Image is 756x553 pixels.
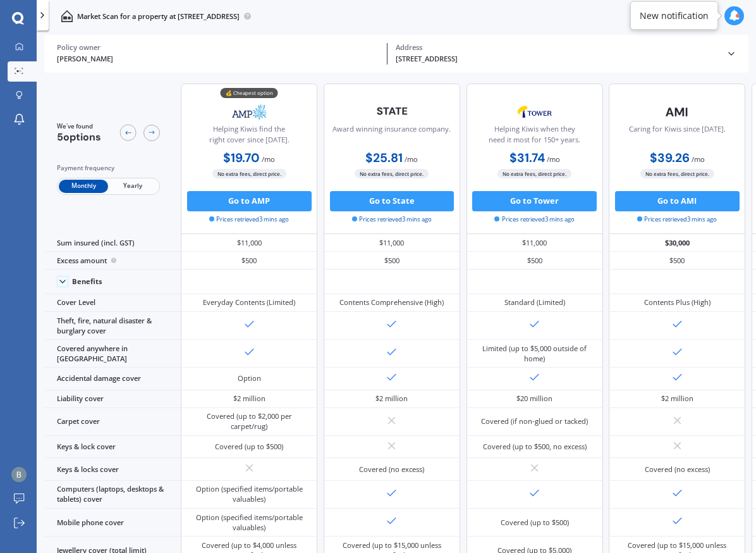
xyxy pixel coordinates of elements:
div: Option (specified items/portable valuables) [189,484,310,504]
img: home-and-contents.b802091223b8502ef2dd.svg [61,10,73,22]
div: Liability cover [44,390,181,408]
div: Keys & locks cover [44,458,181,480]
div: Option [238,373,261,383]
div: Helping Kiwis find the right cover since [DATE]. [190,124,308,149]
div: Keys & lock cover [44,436,181,458]
span: / mo [405,154,418,164]
div: Covered anywhere in [GEOGRAPHIC_DATA] [44,340,181,368]
div: New notification [640,9,709,22]
div: $500 [181,252,317,270]
b: $31.74 [509,150,545,166]
span: Prices retrieved 3 mins ago [494,215,574,224]
div: Benefits [72,277,102,286]
div: Standard (Limited) [504,297,565,308]
div: Policy owner [57,43,379,52]
span: / mo [692,154,705,164]
img: AMP.webp [216,99,283,125]
div: Computers (laptops, desktops & tablets) cover [44,481,181,509]
span: 5 options [57,130,101,144]
span: / mo [262,154,275,164]
div: Option (specified items/portable valuables) [189,513,310,533]
div: Covered (no excess) [359,464,424,475]
div: Award winning insurance company. [332,124,451,149]
span: No extra fees, direct price. [497,169,571,178]
div: $2 million [233,394,265,404]
div: $2 million [375,394,408,404]
div: Theft, fire, natural disaster & burglary cover [44,312,181,340]
img: Tower.webp [501,99,568,125]
div: $11,000 [466,234,603,252]
div: Everyday Contents (Limited) [203,297,295,308]
div: Sum insured (incl. GST) [44,234,181,252]
span: We've found [57,122,101,131]
div: $11,000 [324,234,460,252]
div: [STREET_ADDRESS] [396,54,718,65]
b: $39.26 [650,150,690,166]
div: [PERSON_NAME] [57,54,379,65]
div: Payment frequency [57,163,160,173]
img: ACg8ocLgcsh2zufUSWVbLgToHCJQZxpecJ1Kleuaeb5I6hwkW-NN6w=s96-c [11,467,27,482]
span: Prices retrieved 3 mins ago [352,215,432,224]
span: Prices retrieved 3 mins ago [637,215,717,224]
div: $20 million [516,394,552,404]
b: $25.81 [365,150,403,166]
div: Covered (no excess) [645,464,710,475]
button: Go to AMP [187,191,312,211]
span: Monthly [59,180,108,193]
span: No extra fees, direct price. [640,169,714,178]
div: Covered (up to $500) [501,518,569,528]
div: Carpet cover [44,408,181,436]
div: Address [396,43,718,52]
span: No extra fees, direct price. [212,169,286,178]
div: Covered (up to $500, no excess) [483,442,587,452]
span: / mo [547,154,560,164]
button: Go to State [330,191,454,211]
div: Cover Level [44,294,181,312]
div: Limited (up to $5,000 outside of home) [474,344,595,364]
div: $30,000 [609,234,745,252]
div: Helping Kiwis when they need it most for 150+ years. [475,124,594,149]
button: Go to Tower [472,191,597,211]
div: Covered (if non-glued or tacked) [481,416,588,426]
span: No extra fees, direct price. [355,169,429,178]
div: Mobile phone cover [44,509,181,537]
div: Covered (up to $2,000 per carpet/rug) [189,411,310,432]
span: Prices retrieved 3 mins ago [209,215,289,224]
b: $19.70 [223,150,260,166]
div: Contents Plus (High) [644,297,710,308]
img: State-text-1.webp [358,99,425,123]
div: Excess amount [44,252,181,270]
button: Go to AMI [615,191,740,211]
p: Market Scan for a property at [STREET_ADDRESS] [77,11,240,22]
div: $500 [609,252,745,270]
span: Yearly [108,180,157,193]
div: $2 million [661,394,693,404]
div: $500 [466,252,603,270]
div: $11,000 [181,234,317,252]
div: Caring for Kiwis since [DATE]. [629,124,726,149]
div: Covered (up to $500) [215,442,283,452]
div: Contents Comprehensive (High) [339,297,444,308]
div: Accidental damage cover [44,368,181,390]
div: 💰 Cheapest option [221,88,278,98]
img: AMI-text-1.webp [643,99,710,125]
div: $500 [324,252,460,270]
